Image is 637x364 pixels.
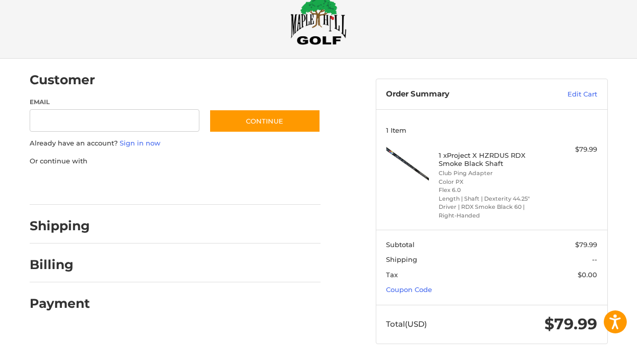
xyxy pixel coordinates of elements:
button: Continue [209,109,321,133]
h2: Billing [30,257,89,273]
span: Subtotal [386,240,415,249]
span: $0.00 [578,271,597,279]
a: Coupon Code [386,285,432,294]
li: Length | Shaft | Dexterity 44.25" Driver | RDX Smoke Black 60 | Right-Handed [439,195,542,220]
span: Tax [386,271,398,279]
iframe: PayPal-paylater [113,176,190,195]
span: -- [592,255,597,263]
span: Total (USD) [386,319,427,329]
a: Edit Cart [530,89,597,100]
span: Shipping [386,255,417,263]
span: $79.99 [575,240,597,249]
h2: Payment [30,296,90,311]
p: Already have an account? [30,138,321,149]
a: Sign in now [120,139,161,147]
iframe: PayPal-paypal [26,176,103,195]
li: Flex 6.0 [439,186,542,195]
p: Or continue with [30,156,321,166]
h2: Shipping [30,218,90,234]
h4: 1 x Project X HZRDUS RDX Smoke Black Shaft [439,151,542,168]
span: $79.99 [544,314,597,333]
h2: Customer [30,72,95,88]
label: Email [30,98,199,107]
li: Color PX [439,178,542,186]
div: $79.99 [544,144,597,155]
iframe: PayPal-venmo [199,176,276,195]
h3: Order Summary [386,89,530,100]
h3: 1 Item [386,126,597,134]
li: Club Ping Adapter [439,169,542,178]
